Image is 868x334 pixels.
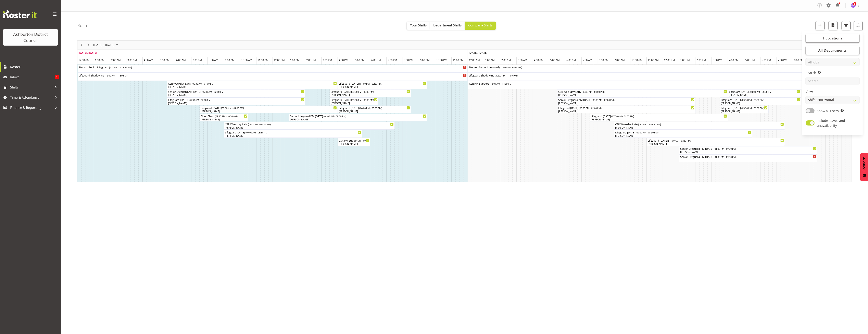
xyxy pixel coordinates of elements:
span: 11:00 PM [453,58,464,62]
div: Lifeguard [DATE] ( ) [339,81,426,85]
span: 2:00 PM [306,58,316,62]
span: 10:00 AM [631,58,642,62]
div: Lifeguard Tuesday Begin From Tuesday, August 19, 2025 at 11:00:00 AM GMT+12:00 Ends At Tuesday, A... [647,138,785,146]
div: Timeline Week of August 18, 2025 [77,40,852,182]
span: 05:30 AM - 04:00 PM [192,82,214,85]
span: 3:00 AM [127,58,137,62]
span: 11:00 AM [257,58,268,62]
button: Filter Shifts [854,21,863,30]
span: 6:00 AM [566,58,576,62]
div: [PERSON_NAME] [339,110,410,113]
div: [PERSON_NAME] [680,150,816,154]
div: [PERSON_NAME] [331,102,377,105]
div: Lifeguard Shadowing Begin From Tuesday, August 19, 2025 at 12:00:00 AM GMT+12:00 Ends At Tuesday,... [468,73,858,81]
div: [PERSON_NAME] [339,85,426,89]
span: Inbox [10,74,55,80]
div: CSR Weekday Late Begin From Monday, August 18, 2025 at 9:00:00 AM GMT+12:00 Ends At Monday, Augus... [224,122,395,130]
span: 12:00 AM - 11:59 PM [110,66,131,69]
div: Lifeguard [DATE] ( ) [558,106,694,110]
span: 2:00 PM [696,58,706,62]
div: [PERSON_NAME] [168,85,337,89]
span: 9:00 AM [615,58,625,62]
div: Floor Clean Begin From Monday, August 18, 2025 at 7:30:00 AM GMT+12:00 Ends At Monday, August 18,... [200,114,248,121]
div: CSR PM Support Begin From Monday, August 18, 2025 at 4:00:00 PM GMT+12:00 Ends At Monday, August ... [338,138,370,146]
span: 1:00 AM [485,58,495,62]
span: 12:00 PM [274,58,285,62]
div: Lifeguard Monday Begin From Monday, August 18, 2025 at 9:00:00 AM GMT+12:00 Ends At Monday, Augus... [224,130,362,138]
span: 5:00 PM [355,58,365,62]
button: Download a PDF of the roster according to the set date range. [829,21,838,30]
img: Rosterit website logo [3,10,37,18]
div: CSR PM Support Begin From Tuesday, August 19, 2025 at 12:01:00 AM GMT+12:00 Ends At Tuesday, Augu... [468,81,858,89]
button: Company Shifts [465,22,496,30]
button: August 2025 [93,42,120,47]
div: Lifeguard [DATE] ( ) [615,130,751,134]
div: Lifeguard Shadowing Begin From Monday, August 18, 2025 at 12:00:00 AM GMT+12:00 Ends At Monday, A... [78,73,468,81]
span: 05:30 AM - 02:00 PM [202,90,224,93]
span: 09:00 AM - 07:30 PM [249,123,270,126]
span: 4:00 AM [534,58,543,62]
span: 3:00 PM [323,58,332,62]
div: [PERSON_NAME] [615,126,784,130]
span: 9:00 PM [420,58,430,62]
div: [PERSON_NAME] [648,142,784,146]
span: 11:00 AM [648,58,659,62]
div: Lifeguard Tuesday Begin From Tuesday, August 19, 2025 at 5:30:00 AM GMT+12:00 Ends At Tuesday, Au... [557,106,695,113]
span: 03:30 PM - 08:30 PM [352,90,373,93]
span: [DATE] - [DATE] [93,42,115,47]
div: Step-up Senior Lifeguard Begin From Monday, August 18, 2025 at 12:00:00 AM GMT+12:00 Ends At Mond... [78,65,468,73]
span: 3:00 AM [518,58,527,62]
span: 9:00 AM [225,58,235,62]
span: 2:00 AM [501,58,511,62]
span: 12:00 AM - 11:59 PM [496,74,517,77]
span: 10:00 AM [241,58,252,62]
span: 5:00 AM [160,58,169,62]
div: [PERSON_NAME] [721,102,800,105]
div: Lifeguard [DATE] ( ) [168,98,304,102]
span: 05:30 AM - 02:00 PM [580,106,601,110]
span: 03:30 PM - 08:30 PM [742,98,763,102]
span: Show all users [817,109,839,113]
span: 04:00 PM - 06:00 PM [360,139,381,142]
div: Lifeguard Tuesday Begin From Tuesday, August 19, 2025 at 7:30:00 AM GMT+12:00 Ends At Tuesday, Au... [590,114,728,121]
div: Lifeguard Tuesday Begin From Tuesday, August 19, 2025 at 3:30:00 PM GMT+12:00 Ends At Tuesday, Au... [720,97,801,105]
div: [PERSON_NAME] [290,118,426,121]
div: [PERSON_NAME] [168,102,304,105]
span: 7:00 PM [778,58,787,62]
span: 09:00 AM - 05:30 PM [246,131,267,134]
div: [PERSON_NAME] [201,110,337,113]
span: All Departments [818,48,847,53]
div: Lifeguard [DATE] ( ) [331,90,410,94]
input: Search [806,77,859,85]
span: 2:00 AM [111,58,121,62]
span: 07:30 AM - 10:30 AM [216,115,237,118]
div: Senior Lifeguard PM Tuesday Begin From Tuesday, August 19, 2025 at 1:00:00 PM GMT+12:00 Ends At T... [679,146,817,154]
div: Lifeguard Monday Begin From Monday, August 18, 2025 at 5:30:00 AM GMT+12:00 Ends At Monday, Augus... [167,97,305,105]
div: Lifeguard [DATE] ( ) [721,106,768,110]
div: Lifeguard [DATE] ( ) [648,138,784,142]
div: Senior Lifeguard PM [DATE] ( ) [290,114,426,118]
span: 03:30 PM - 06:30 PM [352,98,373,102]
span: 4:00 PM [729,58,739,62]
div: CSR Weekday Late ( ) [615,122,784,126]
label: Views [806,89,859,94]
span: Include leaves and unavailability [817,118,845,128]
div: [PERSON_NAME] [168,93,304,97]
div: [PERSON_NAME] [615,134,751,138]
div: Lifeguard [DATE] ( ) [721,98,800,102]
span: Roster [10,64,59,70]
div: [PERSON_NAME] [339,142,369,146]
div: Lifeguard Monday Begin From Monday, August 18, 2025 at 4:00:00 PM GMT+12:00 Ends At Monday, Augus... [338,81,427,89]
div: Senior Lifeguard AM Monday Begin From Monday, August 18, 2025 at 5:30:00 AM GMT+12:00 Ends At Mon... [167,89,305,97]
div: Lifeguard Shadowing ( ) [79,73,467,77]
div: Lifeguard Monday Begin From Monday, August 18, 2025 at 3:30:00 PM GMT+12:00 Ends At Monday, Augus... [330,97,378,105]
div: Lifeguard [DATE] ( ) [331,98,377,102]
button: Next [86,42,91,47]
span: 8:00 AM [599,58,608,62]
div: [PERSON_NAME] [225,134,361,138]
button: Highlight an important date within the roster. [842,21,851,30]
span: 05:30 AM - 02:00 PM [189,98,211,102]
span: 4:00 AM [144,58,153,62]
span: 09:00 AM - 07:30 PM [639,123,660,126]
span: 3:00 PM [713,58,722,62]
